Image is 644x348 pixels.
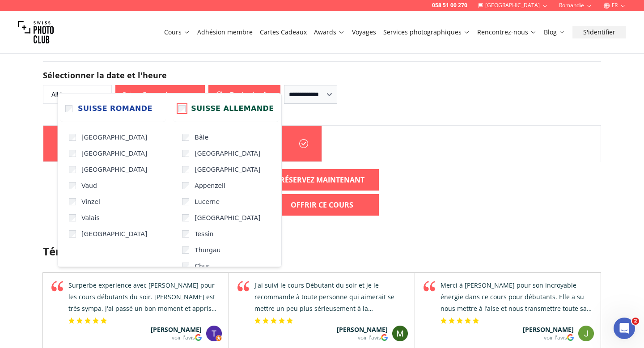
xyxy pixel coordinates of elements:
[182,134,189,141] input: Bâle
[115,85,205,104] button: Suisse Romande
[266,194,379,216] a: Offrir ce cours
[195,229,213,238] span: Tessin
[43,244,601,259] h3: Témoignages
[69,230,76,238] input: [GEOGRAPHIC_DATA]
[81,149,147,158] span: [GEOGRAPHIC_DATA]
[614,318,635,339] iframe: Intercom live chat
[58,93,282,267] div: Suisse Romande
[195,165,260,174] span: [GEOGRAPHIC_DATA]
[474,26,540,38] button: Rencontrez-nous
[81,197,100,206] span: Vinzel
[43,69,601,81] h2: Sélectionner la date et l'heure
[81,165,147,174] span: [GEOGRAPHIC_DATA]
[69,214,76,221] input: Valais
[195,246,220,255] span: Thurgau
[348,26,380,38] button: Voyages
[383,28,470,37] a: Services photographiques
[260,28,307,37] a: Cartes Cadeaux
[380,26,474,38] button: Services photographiques
[280,174,364,185] b: RÉSERVEZ MAINTENANT
[18,14,54,50] img: Swiss photo club
[182,263,189,270] input: Chur
[81,181,97,190] span: Vaud
[69,150,76,157] input: [GEOGRAPHIC_DATA]
[195,213,260,222] span: [GEOGRAPHIC_DATA]
[208,85,280,104] button: Toutes le villes
[544,28,565,37] a: Blog
[432,2,467,9] a: 058 51 00 270
[182,166,189,173] input: [GEOGRAPHIC_DATA]
[352,28,376,37] a: Voyages
[81,133,147,142] span: [GEOGRAPHIC_DATA]
[81,213,100,222] span: Valais
[256,26,310,38] button: Cartes Cadeaux
[310,26,348,38] button: Awards
[65,105,72,112] input: Suisse Romande
[195,181,225,190] span: Appenzell
[197,28,253,37] a: Adhésion membre
[69,198,76,205] input: Vinzel
[43,85,112,104] button: All Languages
[291,199,353,210] b: Offrir ce cours
[540,26,569,38] button: Blog
[182,230,189,238] input: Tessin
[81,229,147,238] span: [GEOGRAPHIC_DATA]
[195,262,209,271] span: Chur
[182,182,189,189] input: Appenzell
[191,103,274,114] span: Suisse Allemande
[314,28,345,37] a: Awards
[195,133,208,142] span: Bâle
[194,26,256,38] button: Adhésion membre
[182,246,189,254] input: Thurgau
[44,86,110,102] span: All Languages
[182,150,189,157] input: [GEOGRAPHIC_DATA]
[161,26,194,38] button: Cours
[69,166,76,173] input: [GEOGRAPHIC_DATA]
[69,182,76,189] input: Vaud
[195,149,260,158] span: [GEOGRAPHIC_DATA]
[164,28,190,37] a: Cours
[572,26,626,38] button: S'identifier
[632,318,639,325] span: 2
[182,198,189,205] input: Lucerne
[266,169,379,191] a: RÉSERVEZ MAINTENANT
[195,197,220,206] span: Lucerne
[78,103,153,114] span: Suisse Romande
[182,214,189,221] input: [GEOGRAPHIC_DATA]
[69,134,76,141] input: [GEOGRAPHIC_DATA]
[178,105,186,112] input: Suisse Allemande
[477,28,537,37] a: Rencontrez-nous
